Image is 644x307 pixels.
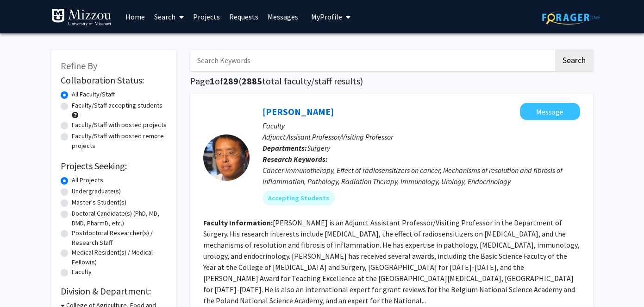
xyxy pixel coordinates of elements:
[263,191,335,205] mat-chip: Accepting Students
[72,248,167,267] label: Medical Resident(s) / Medical Fellow(s)
[263,131,580,142] p: Adjunct Assisant Professor/Visiting Professor
[263,154,328,164] b: Research Keywords:
[520,103,580,120] button: Message Yujiang Fang
[210,75,215,87] span: 1
[263,143,307,153] b: Departments:
[72,209,167,228] label: Doctoral Candidate(s) (PhD, MD, DMD, PharmD, etc.)
[72,101,163,110] label: Faculty/Staff accepting students
[311,12,342,21] span: My Profile
[7,265,39,300] iframe: Chat
[61,286,167,297] h2: Division & Department:
[190,50,554,71] input: Search Keywords
[121,0,150,33] a: Home
[263,0,303,33] a: Messages
[61,60,97,71] span: Refine By
[72,90,115,99] label: All Faculty/Staff
[307,143,330,153] span: Surgery
[223,75,238,87] span: 289
[72,120,167,130] label: Faculty/Staff with posted projects
[203,218,579,305] fg-read-more: [PERSON_NAME] is an Adjunct Assistant Professor/Visiting Professor in the Department of Surgery. ...
[188,0,225,33] a: Projects
[263,120,580,131] p: Faculty
[190,76,593,87] h1: Page of ( total faculty/staff results)
[72,186,121,196] label: Undergraduate(s)
[61,75,167,86] h2: Collaboration Status:
[72,175,103,185] label: All Projects
[72,131,167,151] label: Faculty/Staff with posted remote projects
[150,0,188,33] a: Search
[203,218,273,227] b: Faculty Information:
[61,160,167,172] h2: Projects Seeking:
[555,50,593,71] button: Search
[72,198,126,207] label: Master's Student(s)
[242,75,262,87] span: 2885
[72,267,92,277] label: Faculty
[51,8,112,27] img: University of Missouri Logo
[225,0,263,33] a: Requests
[72,228,167,248] label: Postdoctoral Researcher(s) / Research Staff
[263,165,580,187] div: Cancer immunotherapy, Effect of radiosensitizers on cancer, Mechanisms of resolution and fibrosis...
[263,106,334,117] a: [PERSON_NAME]
[542,10,600,25] img: ForagerOne Logo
